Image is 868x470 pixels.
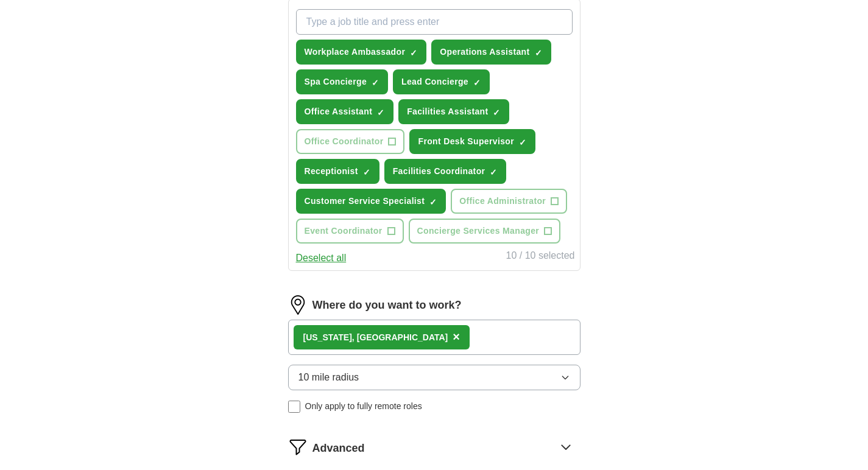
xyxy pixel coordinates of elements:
button: Lead Concierge✓ [393,69,490,94]
button: Workplace Ambassador✓ [296,40,427,65]
span: ✓ [493,108,500,118]
span: 10 mile radius [298,370,359,385]
span: Office Assistant [305,105,373,118]
span: Operations Assistant [440,46,529,58]
span: ✓ [429,197,437,207]
button: Spa Concierge✓ [296,69,389,94]
span: Customer Service Specialist [305,195,425,208]
span: ✓ [490,167,497,177]
span: Receptionist [305,165,358,178]
span: Spa Concierge [305,75,367,88]
span: Office Coordinator [305,135,384,148]
span: Concierge Services Manager [417,225,540,237]
button: Facilities Coordinator✓ [384,159,507,184]
button: Office Administrator [451,189,567,214]
span: Workplace Ambassador [305,46,406,58]
button: × [453,328,460,346]
span: Office Administrator [459,195,546,208]
span: Event Coordinator [305,225,383,237]
div: 10 / 10 selected [506,248,575,265]
button: Front Desk Supervisor✓ [409,129,535,154]
input: Only apply to fully remote roles [288,401,300,413]
span: Advanced [312,440,365,457]
span: ✓ [519,138,526,147]
img: filter [288,437,308,457]
button: Deselect all [296,251,347,265]
button: Receptionist✓ [296,159,379,184]
div: [US_STATE], [GEOGRAPHIC_DATA] [303,331,448,344]
button: 10 mile radius [288,365,580,390]
span: Only apply to fully remote roles [305,400,422,413]
span: × [453,330,460,343]
span: Facilities Assistant [407,105,488,118]
span: Facilities Coordinator [393,165,485,178]
button: Office Assistant✓ [296,99,394,124]
span: ✓ [473,78,481,88]
button: Operations Assistant✓ [431,40,551,65]
span: ✓ [535,48,542,58]
button: Concierge Services Manager [409,219,561,244]
span: ✓ [372,78,379,88]
span: ✓ [377,108,384,118]
span: Front Desk Supervisor [418,135,514,148]
label: Where do you want to work? [312,297,462,314]
button: Office Coordinator [296,129,405,154]
img: location.png [288,295,308,315]
button: Event Coordinator [296,219,404,244]
span: ✓ [363,167,370,177]
span: ✓ [410,48,417,58]
input: Type a job title and press enter [296,9,573,35]
span: Lead Concierge [401,75,468,88]
button: Facilities Assistant✓ [398,99,509,124]
button: Customer Service Specialist✓ [296,189,446,214]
